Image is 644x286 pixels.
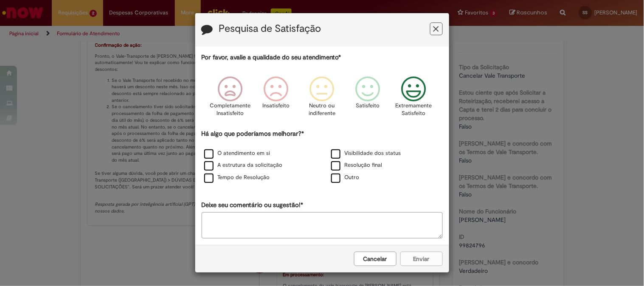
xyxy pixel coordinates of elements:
[354,252,397,266] button: Cancelar
[202,53,341,62] label: Por favor, avalie a qualidade do seu atendimento*
[254,70,298,128] div: Insatisfeito
[204,149,270,157] label: O atendimento em si
[331,174,360,182] label: Outro
[300,70,343,128] div: Neutro ou indiferente
[204,161,283,169] label: A estrutura da solicitação
[210,102,250,118] p: Completamente Insatisfeito
[331,161,382,169] label: Resolução final
[331,149,401,157] label: Visibilidade dos status
[356,102,380,110] p: Satisfeito
[208,70,252,128] div: Completamente Insatisfeito
[219,23,321,34] label: Pesquisa de Satisfação
[346,70,390,128] div: Satisfeito
[392,70,436,128] div: Extremamente Satisfeito
[202,129,443,184] div: Há algo que poderíamos melhorar?*
[262,102,290,110] p: Insatisfeito
[307,102,337,118] p: Neutro ou indiferente
[396,102,432,118] p: Extremamente Satisfeito
[202,201,304,210] label: Deixe seu comentário ou sugestão!*
[204,174,270,182] label: Tempo de Resolução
